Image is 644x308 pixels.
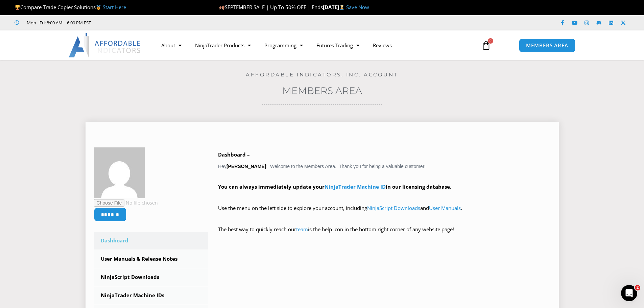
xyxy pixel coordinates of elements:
a: 0 [471,35,501,55]
a: User Manuals [429,205,461,211]
a: NinjaScript Downloads [94,268,208,286]
img: 🥇 [96,5,101,10]
a: NinjaTrader Machine ID [325,183,386,190]
img: LogoAI | Affordable Indicators – NinjaTrader [69,33,141,57]
span: 0 [488,38,493,44]
strong: [PERSON_NAME] [226,164,266,169]
a: Dashboard [94,232,208,250]
p: Use the menu on the left side to explore your account, including and . [218,204,550,222]
a: Futures Trading [310,38,366,53]
img: ⌛ [339,5,344,10]
a: MEMBERS AREA [519,39,575,52]
a: Affordable Indicators, Inc. Account [246,71,398,78]
a: NinjaTrader Machine IDs [94,287,208,304]
span: Mon - Fri: 8:00 AM – 6:00 PM EST [25,19,91,27]
span: MEMBERS AREA [526,43,568,48]
a: NinjaTrader Products [188,38,258,53]
img: 🏆 [15,5,20,10]
nav: Menu [154,38,474,53]
a: User Manuals & Release Notes [94,250,208,268]
p: The best way to quickly reach our is the help icon in the bottom right corner of any website page! [218,225,550,244]
img: 🍂 [219,5,224,10]
span: 2 [635,285,640,290]
strong: [DATE] [323,4,346,10]
a: team [296,226,308,233]
a: NinjaScript Downloads [367,205,420,211]
a: About [154,38,188,53]
a: Reviews [366,38,399,53]
b: Dashboard – [218,151,250,158]
span: Compare Trade Copier Solutions [15,4,126,10]
div: Hey ! Welcome to the Members Area. Thank you for being a valuable customer! [218,150,550,244]
img: aa38a12611a87d126c474ae9584c5bc055892c929e7c02884b63ef26a5b47bd1 [94,147,145,198]
a: Programming [258,38,310,53]
strong: You can always immediately update your in our licensing database. [218,183,451,190]
span: SEPTEMBER SALE | Up To 50% OFF | Ends [219,4,323,10]
a: Save Now [346,4,369,10]
a: Members Area [282,85,362,96]
a: Start Here [103,4,126,10]
iframe: Intercom live chat [621,285,637,301]
iframe: Customer reviews powered by Trustpilot [100,19,202,26]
